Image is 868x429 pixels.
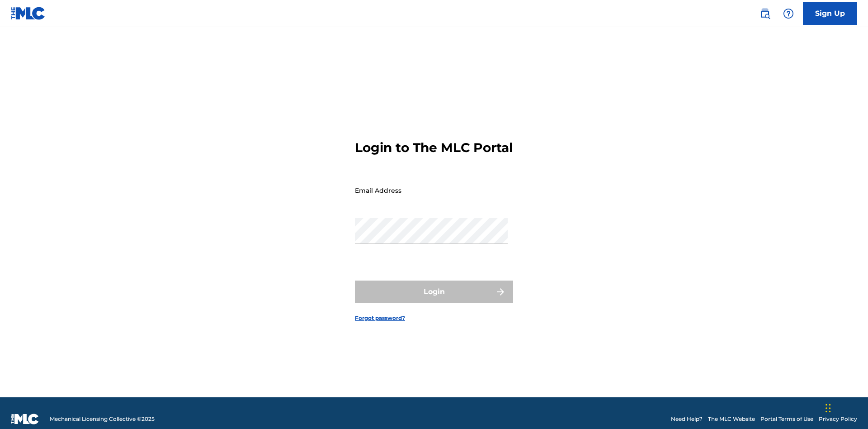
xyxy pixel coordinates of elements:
a: The MLC Website [708,415,755,423]
div: Help [779,5,797,23]
a: Need Help? [671,415,703,423]
a: Privacy Policy [819,415,857,423]
a: Portal Terms of Use [760,415,813,423]
img: MLC Logo [11,7,46,20]
a: Sign Up [803,2,857,25]
a: Forgot password? [355,314,405,322]
img: logo [11,414,39,424]
img: search [759,8,770,19]
h3: Login to The MLC Portal [355,140,513,156]
img: help [783,8,794,19]
div: Drag [826,395,831,422]
span: Mechanical Licensing Collective © 2025 [50,415,155,423]
a: Public Search [756,5,774,23]
iframe: Chat Widget [823,386,868,429]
